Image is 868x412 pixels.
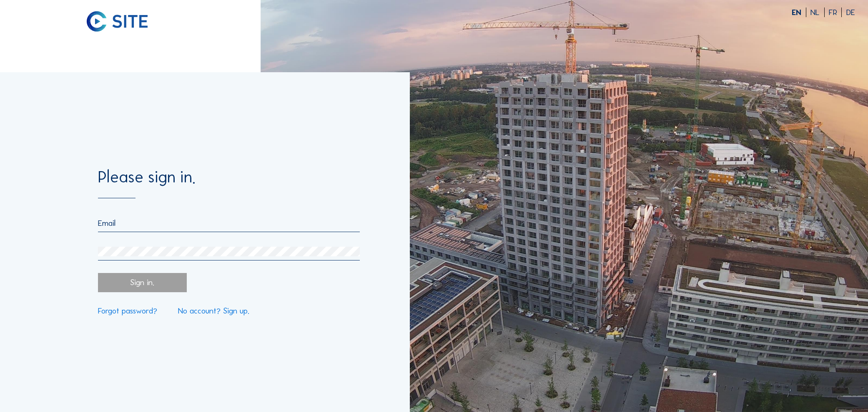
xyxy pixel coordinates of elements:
[98,169,360,198] div: Please sign in.
[178,307,249,315] a: No account? Sign up.
[98,307,157,315] a: Forgot password?
[810,8,824,16] div: NL
[98,273,186,292] div: Sign in.
[829,8,842,16] div: FR
[846,8,855,16] div: DE
[87,11,148,32] img: C-SITE logo
[792,8,806,16] div: EN
[98,218,360,228] input: Email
